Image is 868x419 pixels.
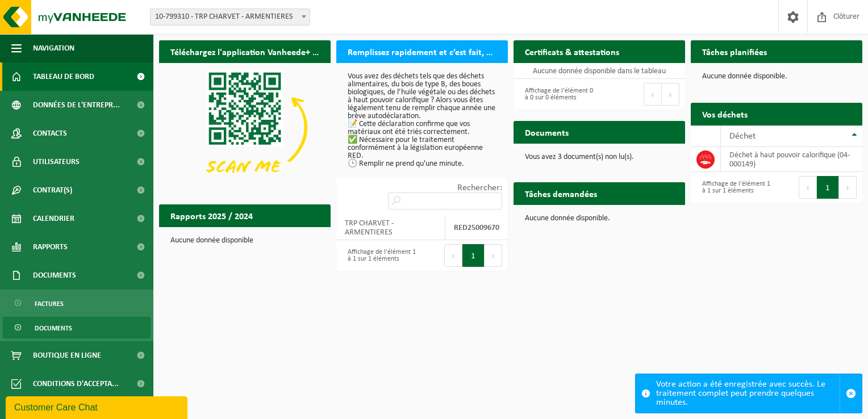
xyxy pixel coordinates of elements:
h2: Téléchargez l'application Vanheede+ maintenant! [159,40,331,62]
span: Contacts [33,119,67,148]
p: Vous avez des déchets tels que des déchets alimentaires, du bois de type B, des boues biologiques... [348,73,496,168]
div: Affichage de l'élément 1 à 1 sur 1 éléments [342,243,416,268]
span: Données de l'entrepr... [33,91,120,119]
span: Contrat(s) [33,176,72,204]
span: Factures [35,293,64,315]
span: 10-799310 - TRP CHARVET - ARMENTIERES [151,9,310,25]
p: Vous avez 3 document(s) non lu(s). [525,153,674,161]
label: Rechercher: [457,183,502,192]
h2: Tâches planifiées [691,40,778,62]
iframe: chat widget [6,394,190,419]
span: Navigation [33,34,74,62]
span: Boutique en ligne [33,341,101,370]
span: Rapports [33,233,68,261]
span: Calendrier [33,204,74,233]
button: 1 [817,176,839,199]
h2: Vos déchets [691,103,759,125]
p: Aucune donnée disponible. [702,73,851,81]
span: Conditions d'accepta... [33,370,119,398]
span: Déchet [729,132,756,141]
td: déchet à haut pouvoir calorifique (04-000149) [721,147,862,172]
h2: Certificats & attestations [514,40,631,62]
h2: Documents [514,121,580,143]
img: Download de VHEPlus App [159,63,331,192]
a: Consulter les rapports [232,227,329,249]
a: Factures [3,292,151,314]
td: TRP CHARVET - ARMENTIERES [336,215,445,240]
h2: Remplissez rapidement et c’est fait, votre déclaration RED pour 2025 [336,40,508,62]
span: Documents [35,317,72,339]
button: Previous [799,176,817,199]
span: 10-799310 - TRP CHARVET - ARMENTIERES [150,9,310,26]
button: 1 [462,244,485,267]
p: Aucune donnée disponible. [525,215,674,223]
a: Documents [3,317,151,338]
button: Next [662,83,679,106]
span: Tableau de bord [33,62,94,91]
button: Next [839,176,857,199]
span: Documents [33,261,76,290]
td: Aucune donnée disponible dans le tableau [514,63,685,79]
div: Affichage de l'élément 1 à 1 sur 1 éléments [696,175,771,200]
h2: Tâches demandées [514,182,608,204]
p: Aucune donnée disponible [170,237,319,245]
button: Next [485,244,502,267]
span: Utilisateurs [33,148,80,176]
button: Previous [444,244,462,267]
div: Affichage de l'élément 0 à 0 sur 0 éléments [519,82,594,107]
button: Previous [644,83,662,106]
strong: RED25009670 [454,224,499,232]
h2: Rapports 2025 / 2024 [159,204,264,227]
div: Votre action a été enregistrée avec succès. Le traitement complet peut prendre quelques minutes. [656,374,840,413]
